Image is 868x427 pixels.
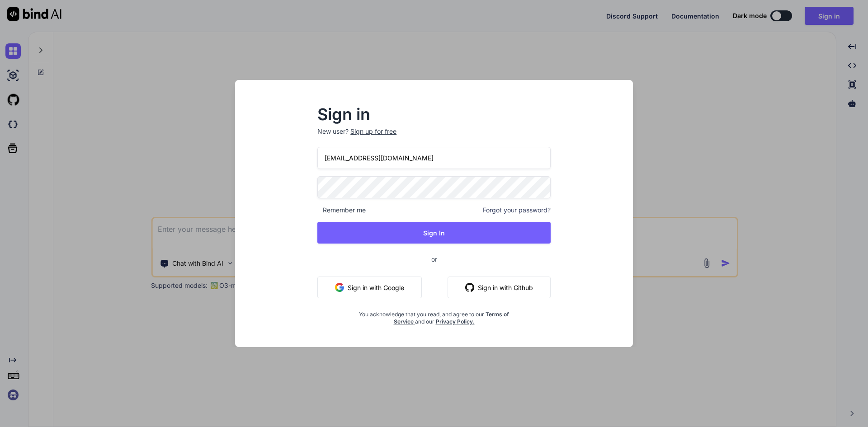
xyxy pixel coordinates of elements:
span: Forgot your password? [483,206,551,215]
a: Privacy Policy. [436,318,475,325]
div: Sign up for free [350,127,396,136]
p: New user? [317,127,551,147]
h2: Sign in [317,107,551,122]
button: Sign in with Google [317,277,422,298]
div: You acknowledge that you read, and agree to our and our [356,305,512,325]
input: Login or Email [317,147,551,169]
span: Remember me [317,206,366,215]
span: or [395,248,473,270]
button: Sign in with Github [448,277,551,298]
button: Sign In [317,222,551,244]
img: github [465,283,474,292]
img: google [335,283,344,292]
a: Terms of Service [394,311,509,325]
